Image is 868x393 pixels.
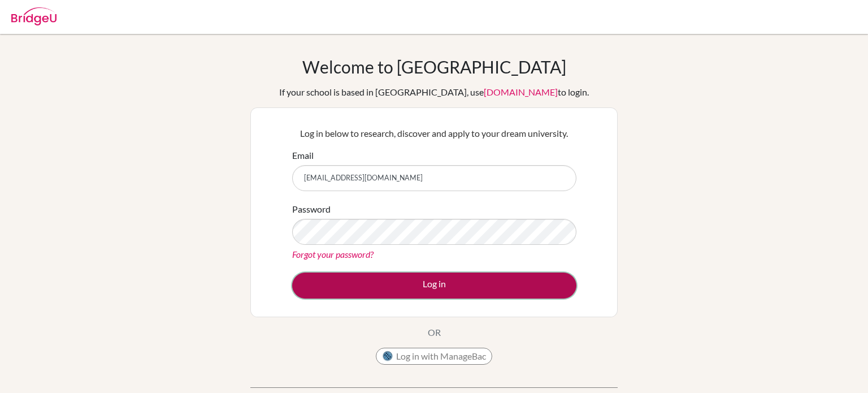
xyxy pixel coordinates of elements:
[11,7,57,25] img: Bridge-U
[302,57,566,77] h1: Welcome to [GEOGRAPHIC_DATA]
[292,273,576,299] button: Log in
[484,87,558,97] a: [DOMAIN_NAME]
[292,249,374,260] a: Forgot your password?
[292,202,331,216] label: Password
[376,348,492,365] button: Log in with ManageBac
[292,127,576,140] p: Log in below to research, discover and apply to your dream university.
[428,326,441,339] p: OR
[279,85,589,99] div: If your school is based in [GEOGRAPHIC_DATA], use to login.
[292,149,314,162] label: Email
